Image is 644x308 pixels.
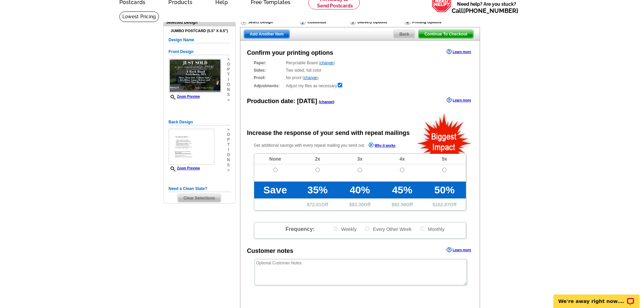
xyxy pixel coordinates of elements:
[254,75,284,81] strong: Proof:
[405,19,410,25] img: Printing Options & Summary
[285,226,314,232] span: Frequency:
[254,142,410,149] p: Get additional savings with every repeat mailing you send out.
[416,112,472,154] img: biggestImpact.png
[227,87,230,92] span: n
[549,287,644,308] iframe: LiveChat chat widget
[447,247,471,253] a: Learn more
[227,158,230,163] span: n
[393,30,415,39] a: Back
[423,182,466,198] td: 50%
[169,95,200,98] a: Zoom Preview
[227,142,230,147] span: t
[244,30,290,39] a: Add Another Item
[349,19,404,27] div: Delivery Options
[254,67,466,73] div: Two sided, full color
[227,62,230,67] span: o
[244,30,289,38] span: Add Another Item
[435,202,450,207] span: 102.87
[247,48,333,57] div: Confirm your printing options
[320,100,333,104] a: change
[227,97,230,102] span: »
[350,19,356,25] img: Delivery Options
[320,61,333,65] a: change
[333,227,338,231] input: Weekly
[254,83,284,89] strong: Adjustments:
[227,137,230,142] span: p
[227,77,230,82] span: i
[297,98,317,104] span: [DATE]
[254,154,296,164] td: None
[339,182,381,198] td: 40%
[296,154,339,164] td: 2x
[299,19,349,25] div: Customize
[381,154,423,164] td: 4x
[164,19,235,25] div: Selected Design
[300,19,306,25] img: Customize
[452,7,518,14] span: Call
[364,226,411,232] label: Every Other Week
[254,67,284,73] strong: Sides:
[227,72,230,77] span: t
[296,182,339,198] td: 35%
[247,128,410,138] div: Increase the response of your send with repeat mailings
[227,67,230,72] span: p
[169,49,230,55] h5: Front Design
[365,227,369,231] input: Every Other Week
[339,198,381,210] td: $ Off
[319,100,334,104] span: ( )
[394,202,406,207] span: 92.58
[169,129,214,165] img: small-thumb.jpg
[304,75,317,80] a: change
[404,19,463,27] div: Printing Options
[463,7,518,14] a: [PHONE_NUMBER]
[352,202,364,207] span: 82.30
[169,37,230,43] h5: Design Name
[227,147,230,152] span: i
[381,198,423,210] td: $ Off
[227,92,230,97] span: s
[333,226,357,232] label: Weekly
[169,119,230,125] h5: Back Design
[247,246,293,256] div: Customer notes
[227,127,230,132] span: »
[368,142,396,149] a: Why it works
[169,29,230,33] h4: Jumbo Postcard (5.5" x 8.5")
[169,58,221,93] img: small-thumb.jpg
[227,163,230,168] span: s
[452,1,522,14] span: Need help? Are you stuck?
[254,75,466,81] div: No proof ( )
[254,60,284,66] strong: Paper:
[169,186,230,192] h5: Need a Clean Slate?
[423,154,466,164] td: 5x
[227,57,230,62] span: »
[227,168,230,173] span: »
[254,182,296,198] td: Save
[178,194,221,202] span: Clear Selections
[240,19,299,27] div: Select Design
[393,30,415,38] span: Back
[254,60,466,66] div: Recyclable Board ( )
[423,198,466,210] td: $ Off
[420,227,425,231] input: Monthly
[227,82,230,87] span: o
[254,82,466,89] div: Adjust my files as necessary
[310,202,321,207] span: 72.01
[227,152,230,158] span: o
[447,97,471,103] a: Learn more
[339,154,381,164] td: 3x
[420,226,445,232] label: Monthly
[247,97,335,106] div: Production date:
[419,30,473,38] span: Continue To Checkout
[447,49,471,54] a: Learn more
[227,132,230,137] span: o
[381,182,423,198] td: 45%
[296,198,339,210] td: $ Off
[241,19,246,25] img: Select Design
[169,166,200,170] a: Zoom Preview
